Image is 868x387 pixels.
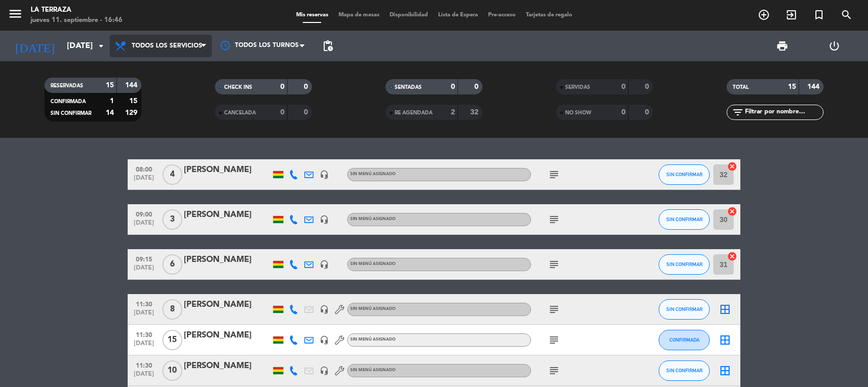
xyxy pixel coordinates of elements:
[666,216,703,222] span: SIN CONFIRMAR
[548,258,560,271] i: subject
[110,98,114,105] strong: 1
[320,215,329,224] i: headset_mic
[125,82,139,89] strong: 144
[719,365,731,377] i: border_all
[224,85,252,90] span: CHECK INS
[813,9,825,21] i: turned_in_not
[280,109,284,116] strong: 0
[131,175,157,186] span: [DATE]
[350,172,396,176] span: Sin menú asignado
[162,209,182,230] span: 3
[659,164,710,185] button: SIN CONFIRMAR
[162,360,182,381] span: 10
[548,365,560,377] i: subject
[95,40,107,52] i: arrow_drop_down
[106,109,114,116] strong: 14
[184,329,271,342] div: [PERSON_NAME]
[131,359,157,371] span: 11:30
[131,371,157,382] span: [DATE]
[322,40,334,52] span: pending_actions
[224,110,256,115] span: CANCELADA
[184,253,271,267] div: [PERSON_NAME]
[51,83,83,88] span: RESERVADAS
[788,83,796,90] strong: 15
[474,83,480,90] strong: 0
[131,309,157,321] span: [DATE]
[840,9,853,21] i: search
[350,307,396,311] span: Sin menú asignado
[666,172,703,177] span: SIN CONFIRMAR
[776,40,788,52] span: print
[548,303,560,316] i: subject
[304,109,310,116] strong: 0
[184,208,271,222] div: [PERSON_NAME]
[719,303,731,316] i: border_all
[350,262,396,266] span: Sin menú asignado
[565,85,590,90] span: SERVIDAS
[483,12,521,18] span: Pre-acceso
[350,368,396,372] span: Sin menú asignado
[184,359,271,373] div: [PERSON_NAME]
[131,220,157,231] span: [DATE]
[320,366,329,375] i: headset_mic
[666,306,703,312] span: SIN CONFIRMAR
[395,110,432,115] span: RE AGENDADA
[51,99,86,104] span: CONFIRMADA
[131,208,157,220] span: 09:00
[106,82,114,89] strong: 15
[320,305,329,314] i: headset_mic
[31,5,123,15] div: La Terraza
[184,163,271,177] div: [PERSON_NAME]
[162,330,182,350] span: 15
[548,213,560,226] i: subject
[565,110,591,115] span: NO SHOW
[131,298,157,309] span: 11:30
[51,111,91,116] span: SIN CONFIRMAR
[132,42,202,50] span: Todos los servicios
[645,83,651,90] strong: 0
[548,168,560,181] i: subject
[470,109,480,116] strong: 32
[669,337,700,343] span: CONFIRMADA
[131,340,157,352] span: [DATE]
[125,109,139,116] strong: 129
[666,368,703,373] span: SIN CONFIRMAR
[320,335,329,345] i: headset_mic
[451,83,455,90] strong: 0
[395,85,422,90] span: SENTADAS
[659,299,710,320] button: SIN CONFIRMAR
[548,334,560,346] i: subject
[451,109,455,116] strong: 2
[621,83,625,90] strong: 0
[828,40,840,52] i: power_settings_new
[785,9,798,21] i: exit_to_app
[129,98,139,105] strong: 15
[645,109,651,116] strong: 0
[719,334,731,346] i: border_all
[727,206,737,216] i: cancel
[31,15,123,26] div: jueves 11. septiembre - 16:46
[8,35,62,57] i: [DATE]
[131,328,157,340] span: 11:30
[659,254,710,275] button: SIN CONFIRMAR
[131,264,157,276] span: [DATE]
[384,12,433,18] span: Disponibilidad
[758,9,770,21] i: add_circle_outline
[727,251,737,261] i: cancel
[433,12,483,18] span: Lista de Espera
[280,83,284,90] strong: 0
[162,254,182,275] span: 6
[291,12,333,18] span: Mis reservas
[521,12,577,18] span: Tarjetas de regalo
[304,83,310,90] strong: 0
[320,170,329,179] i: headset_mic
[666,261,703,267] span: SIN CONFIRMAR
[131,163,157,175] span: 08:00
[659,209,710,230] button: SIN CONFIRMAR
[8,6,23,21] i: menu
[333,12,384,18] span: Mapa de mesas
[162,299,182,320] span: 8
[131,253,157,264] span: 09:15
[8,6,23,25] button: menu
[350,337,396,342] span: Sin menú asignado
